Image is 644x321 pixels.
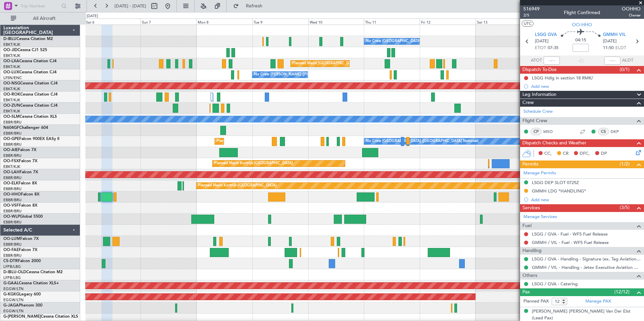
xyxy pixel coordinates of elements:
div: Mon 8 [196,19,252,25]
span: Handling [522,247,542,255]
a: OO-NSGCessna Citation CJ4 [3,81,58,85]
span: OO-LUX [3,70,19,74]
span: (3/5) [620,204,630,211]
a: EBKT/KJK [3,164,20,169]
a: Manage Services [523,214,557,220]
div: CP [530,128,542,135]
a: OO-VSFFalcon 8X [3,204,37,208]
input: --:-- [544,57,560,65]
div: Flight Confirmed [564,9,600,16]
span: Dispatch To-Dos [522,66,556,74]
span: ALDT [622,57,633,64]
span: G-JAGA [3,304,19,308]
a: Manage Permits [523,170,556,177]
span: N604GF [3,126,19,130]
a: EBBR/BRU [3,153,22,158]
span: Leg Information [522,91,556,99]
label: Planned PAX [523,298,549,305]
a: EBKT/KJK [3,64,20,69]
span: (0/1) [620,66,630,73]
a: OO-SLMCessna Citation XLS [3,115,57,119]
a: D-IBLUCessna Citation M2 [3,37,53,41]
a: LSGG / GVA - Handling - Signature (ex. Tag Aviation) LSGG / GVA [532,256,641,262]
a: LFPB/LBG [3,264,21,269]
a: EBBR/BRU [3,198,22,203]
a: EBBR/BRU [3,220,22,225]
span: Fuel [522,222,532,230]
button: UTC [522,21,534,27]
span: OOHHO [622,5,641,12]
span: Services [522,204,540,212]
span: Others [522,272,537,280]
div: Sat 13 [476,19,532,25]
span: ATOT [531,57,542,64]
span: 2/5 [523,12,540,18]
a: EBBR/BRU [3,209,22,214]
span: OO-ELK [3,181,19,185]
div: Add new [531,83,641,89]
span: CC, [544,150,552,157]
a: OO-AIEFalcon 7X [3,148,36,152]
span: OO-ROK [3,93,20,97]
span: G-[PERSON_NAME] [3,315,41,319]
div: No Crew [PERSON_NAME] ([PERSON_NAME]) [254,70,335,80]
a: OO-LXACessna Citation CJ4 [3,59,57,63]
span: G-KGKG [3,292,19,296]
span: OO-LXA [3,59,19,63]
span: CR [563,150,569,157]
div: Thu 11 [364,19,420,25]
a: GMMH / VIL - Handling - Jetex Executive Aviation GMMH / VIL [532,264,641,270]
a: G-JAGAPhenom 300 [3,304,42,308]
a: MSO [543,129,558,135]
div: Planned Maint [GEOGRAPHIC_DATA] ([GEOGRAPHIC_DATA] National) [292,59,414,69]
span: [DATE] [535,38,549,45]
div: No Crew [GEOGRAPHIC_DATA] ([GEOGRAPHIC_DATA] National) [366,136,479,146]
div: GMMH LDG *HANDLING* [532,188,586,194]
a: EBKT/KJK [3,109,20,114]
a: LFPB/LBG [3,275,21,280]
div: Tue 9 [252,19,308,25]
span: (1/2) [620,160,630,168]
div: Sun 7 [140,19,196,25]
a: GMMH / VIL - Fuel - WFS Fuel Release [532,240,609,245]
span: OO-JID [3,48,18,52]
span: Crew [522,99,534,107]
a: EBBR/BRU [3,253,22,258]
a: G-KGKGLegacy 600 [3,292,41,296]
div: Planned Maint Kortrijk-[GEOGRAPHIC_DATA] [214,158,293,169]
div: LSGG Hdlg in section 18 RMK/ [532,75,593,81]
a: OO-GPEFalcon 900EX EASy II [3,137,59,141]
a: OO-ZUNCessna Citation CJ4 [3,104,58,108]
span: CS-DTR [3,259,18,263]
a: EBKT/KJK [3,98,20,103]
a: Manage PAX [585,298,611,305]
div: Fri 12 [420,19,476,25]
a: DKP [611,129,626,135]
div: Wed 10 [308,19,364,25]
span: OO-NSG [3,81,20,85]
a: EBBR/BRU [3,120,22,125]
span: OO-LAH [3,170,20,174]
span: 04:15 [575,37,586,44]
a: N604GFChallenger 604 [3,126,48,130]
a: Schedule Crew [523,108,553,115]
div: No Crew [GEOGRAPHIC_DATA] ([GEOGRAPHIC_DATA] National) [366,36,479,46]
a: EBBR/BRU [3,175,22,180]
a: OO-LUMFalcon 7X [3,237,39,241]
span: OO-HHO [3,192,21,197]
button: All Aircraft [7,13,73,24]
span: OO-GPE [3,137,19,141]
a: EBKT/KJK [3,53,20,58]
span: D-IBLU-OLD [3,270,26,274]
a: EGGW/LTN [3,297,24,302]
span: 11:50 [603,45,614,51]
span: ETOT [535,45,546,51]
span: (12/12) [614,288,630,295]
span: 07:35 [548,45,558,51]
span: DFC, [580,150,590,157]
a: OO-ELKFalcon 8X [3,181,37,185]
a: EBBR/BRU [3,242,22,247]
span: OO-HHO [572,21,592,28]
span: [DATE] [603,38,617,45]
div: Planned Maint [GEOGRAPHIC_DATA] ([GEOGRAPHIC_DATA] National) [217,136,339,146]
